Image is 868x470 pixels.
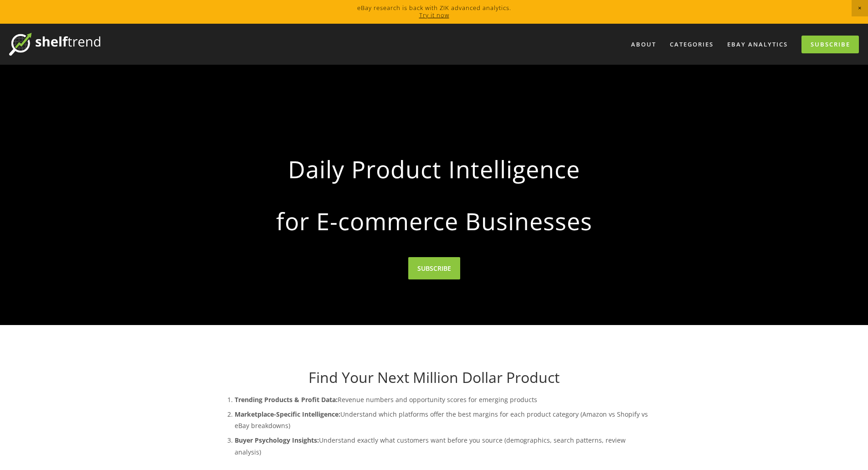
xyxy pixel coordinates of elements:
a: Subscribe [801,36,859,53]
a: About [625,37,662,52]
strong: Buyer Psychology Insights: [235,436,319,444]
a: eBay Analytics [721,37,794,52]
h1: Find Your Next Million Dollar Product [216,369,652,386]
p: Understand exactly what customers want before you source (demographics, search patterns, review a... [235,434,652,457]
strong: Marketplace-Specific Intelligence: [235,410,340,418]
strong: Daily Product Intelligence [231,148,637,191]
a: SUBSCRIBE [408,257,460,279]
p: Revenue numbers and opportunity scores for emerging products [235,394,652,405]
div: Categories [664,37,719,52]
img: ShelfTrend [9,33,100,56]
strong: for E-commerce Businesses [231,200,637,243]
strong: Trending Products & Profit Data: [235,395,338,404]
p: Understand which platforms offer the best margins for each product category (Amazon vs Shopify vs... [235,408,652,431]
a: Try it now [419,11,449,19]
